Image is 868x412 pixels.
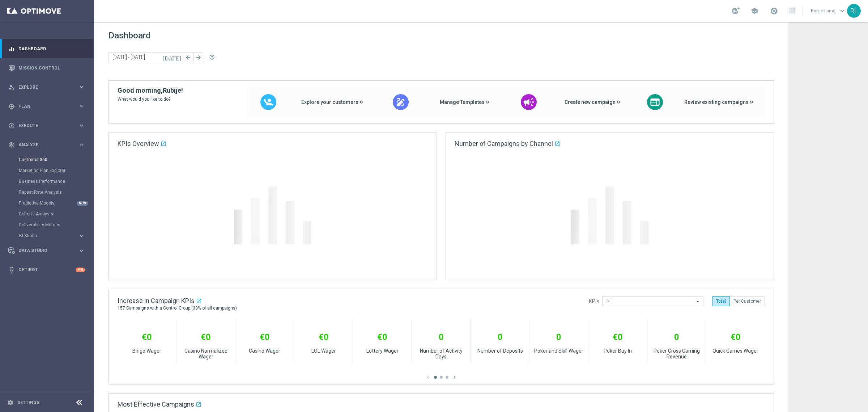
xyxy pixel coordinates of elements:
button: BI Studio keyboard_arrow_right [19,233,85,239]
span: BI Studio [19,234,71,238]
a: Marketing Plan Explorer [19,168,75,173]
span: Plan [18,104,78,109]
i: play_circle_outline [8,122,15,129]
i: keyboard_arrow_right [78,232,85,239]
div: Plan [8,103,78,110]
div: Business Performance [19,176,93,187]
a: Business Performance [19,178,75,184]
a: Dashboard [18,39,85,58]
button: Mission Control [8,65,85,71]
i: keyboard_arrow_right [78,247,85,254]
i: keyboard_arrow_right [78,141,85,148]
span: keyboard_arrow_down [838,7,846,15]
i: equalizer [8,46,15,52]
button: track_changes Analyze keyboard_arrow_right [8,142,85,148]
div: Explore [8,84,78,91]
button: lightbulb Optibot +10 [8,267,85,273]
span: Explore [18,85,78,89]
a: Optibot [18,260,76,279]
div: Execute [8,122,78,129]
div: Predictive Models [19,198,93,209]
i: settings [7,399,14,406]
button: equalizer Dashboard [8,46,85,52]
i: lightbulb [8,266,15,273]
a: Settings [17,400,39,405]
i: gps_fixed [8,103,15,110]
div: Dashboard [8,39,85,58]
a: Repeat Rate Analysis [19,189,75,195]
i: keyboard_arrow_right [78,103,85,110]
a: Deliverability Metrics [19,222,75,228]
button: Data Studio keyboard_arrow_right [8,248,85,253]
a: Customer 360 [19,157,75,163]
div: +10 [76,268,85,272]
i: keyboard_arrow_right [78,84,85,91]
div: Data Studio [8,247,78,254]
div: Cohorts Analysis [19,209,93,219]
div: Optibot [8,260,85,279]
div: Marketing Plan Explorer [19,165,93,176]
a: Cohorts Analysis [19,211,75,217]
div: BI Studio [19,230,93,241]
span: school [750,7,758,15]
i: person_search [8,84,15,91]
div: BI Studio [19,234,78,238]
span: Execute [18,123,78,128]
i: track_changes [8,142,15,148]
a: Rubije Lamajkeyboard_arrow_down [810,5,847,16]
div: Deliverability Metrics [19,219,93,230]
button: play_circle_outline Execute keyboard_arrow_right [8,123,85,129]
span: Data Studio [18,248,78,253]
button: gps_fixed Plan keyboard_arrow_right [8,104,85,109]
div: RL [847,4,861,18]
div: Repeat Rate Analysis [19,187,93,198]
div: Mission Control [8,58,85,77]
button: person_search Explore keyboard_arrow_right [8,84,85,90]
i: keyboard_arrow_right [78,122,85,129]
a: Predictive Models [19,200,75,206]
div: NEW [77,201,88,206]
a: Mission Control [18,58,85,77]
span: Analyze [18,143,78,147]
div: Customer 360 [19,154,93,165]
div: Analyze [8,142,78,148]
